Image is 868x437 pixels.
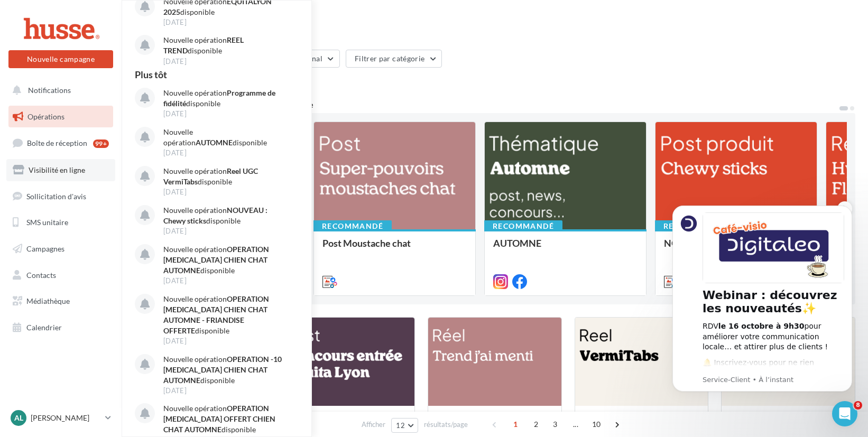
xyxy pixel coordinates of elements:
[26,191,86,200] span: Sollicitation d'avis
[346,50,442,68] button: Filtrer par catégorie
[26,271,56,280] span: Contacts
[6,264,115,286] a: Contacts
[6,132,115,154] a: Boîte de réception99+
[26,244,64,253] span: Campagnes
[27,138,87,147] span: Boîte de réception
[28,86,71,95] span: Notifications
[655,220,733,232] div: Recommandé
[8,408,113,428] a: Al [PERSON_NAME]
[31,413,101,423] p: [PERSON_NAME]
[588,416,605,433] span: 10
[528,416,544,433] span: 2
[362,420,385,430] span: Afficher
[6,290,115,312] a: Médiathèque
[322,238,467,259] div: Post Moustache chat
[134,17,855,33] div: Opérations marketing
[6,106,115,128] a: Opérations
[493,238,638,259] div: AUTOMNE
[391,418,418,433] button: 12
[507,416,524,433] span: 1
[26,296,70,305] span: Médiathèque
[396,421,405,430] span: 12
[832,401,857,426] iframe: Intercom live chat
[27,112,64,121] span: Opérations
[26,323,62,332] span: Calendrier
[6,238,115,260] a: Campagnes
[657,192,868,432] iframe: Intercom notifications message
[6,79,111,101] button: Notifications
[134,100,838,109] div: 5 opérations recommandées par votre enseigne
[547,416,564,433] span: 3
[854,401,862,410] span: 8
[6,211,115,234] a: SMS unitaire
[424,420,468,430] span: résultats/page
[6,317,115,339] a: Calendrier
[313,220,392,232] div: Recommandé
[26,218,68,227] span: SMS unitaire
[484,220,562,232] div: Recommandé
[93,140,109,148] div: 99+
[6,159,115,181] a: Visibilité en ligne
[6,185,115,208] a: Sollicitation d'avis
[29,165,85,174] span: Visibilité en ligne
[14,413,23,423] span: Al
[567,416,584,433] span: ...
[8,50,113,68] button: Nouvelle campagne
